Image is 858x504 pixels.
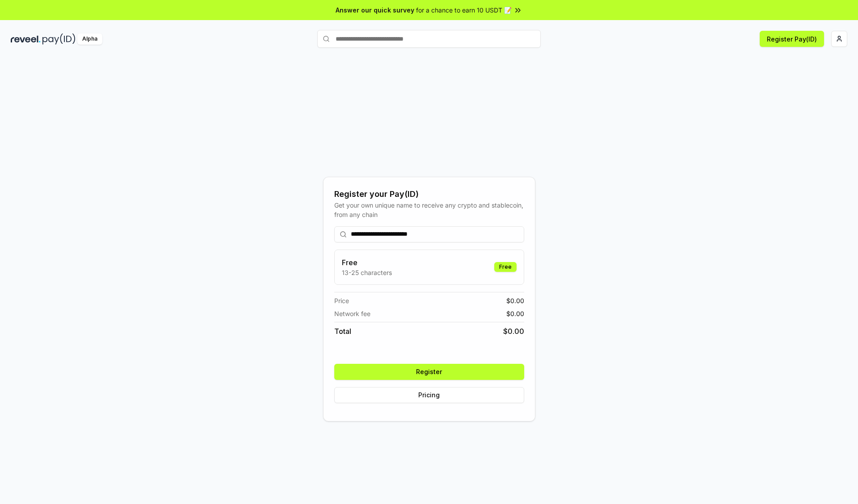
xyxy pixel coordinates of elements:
[334,364,524,380] button: Register
[760,31,824,47] button: Register Pay(ID)
[334,296,349,305] span: Price
[334,326,351,337] span: Total
[11,33,41,45] img: reveel_dark
[416,5,512,15] span: for a chance to earn 10 USDT 📝
[342,257,392,268] h3: Free
[334,387,524,403] button: Pricing
[77,33,102,45] div: Alpha
[506,296,524,305] span: $ 0.00
[506,309,524,318] span: $ 0.00
[334,200,524,219] div: Get your own unique name to receive any crypto and stablecoin, from any chain
[42,33,76,45] img: pay_id
[336,5,414,15] span: Answer our quick survey
[334,309,370,318] span: Network fee
[494,262,517,272] div: Free
[342,268,392,277] p: 13-25 characters
[503,326,524,337] span: $ 0.00
[334,188,524,200] div: Register your Pay(ID)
